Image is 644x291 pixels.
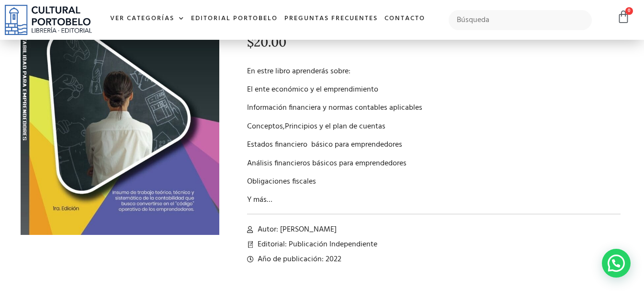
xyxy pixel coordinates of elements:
a: Contacto [381,9,429,29]
a: Preguntas frecuentes [281,9,381,29]
p: Obligaciones fiscales [247,176,621,187]
a: Ver Categorías [107,9,188,29]
a: 0 [617,10,630,24]
span: Editorial: Publicación Independiente [255,239,377,250]
p: Y más… [247,194,621,206]
span: $ [247,34,254,50]
span: Año de publicación: 2022 [255,254,341,265]
bdi: 20.00 [247,34,286,50]
div: Contactar por WhatsApp [602,249,631,278]
p: Análisis financieros básicos para emprendedores [247,158,621,169]
p: Estados financiero básico para emprendedores [247,139,621,151]
p: Información financiera y normas contables aplicables [247,102,621,114]
input: Búsqueda [449,10,592,30]
a: Editorial Portobelo [188,9,281,29]
span: 0 [625,7,633,15]
p: El ente económico y el emprendimiento [247,84,621,95]
p: Conceptos,Principios y el plan de cuentas [247,121,621,132]
p: En estre libro aprenderás sobre: [247,66,621,77]
span: Autor: [PERSON_NAME] [255,224,337,235]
